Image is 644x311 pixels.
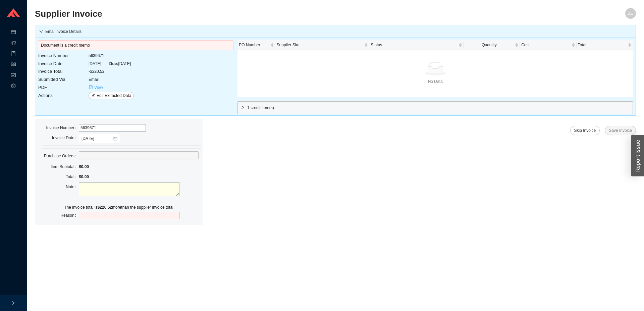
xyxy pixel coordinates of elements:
td: 5639671 [88,52,134,60]
label: Note [66,182,79,192]
td: [DATE] [DATE] [88,60,134,68]
td: Email [88,75,134,84]
label: Invoice Date [52,133,79,143]
h2: Supplier Invoice [35,8,486,20]
span: credit-card [11,28,16,38]
td: Invoice Number [38,52,88,60]
td: PDF [38,84,88,92]
span: down [39,30,43,34]
th: Cost sortable [520,40,576,50]
div: No Data [239,78,632,85]
div: 1 credit item(s) [238,102,633,114]
span: $0.00 [79,164,89,169]
label: Item Subtotal [51,162,79,171]
span: PO Number [239,42,269,48]
span: read [11,60,16,70]
span: Status [371,42,457,48]
span: ZE [628,8,633,19]
th: PO Number sortable [237,40,275,50]
span: 1 credit item(s) [247,104,630,111]
button: Save Invoice [605,126,636,135]
button: file-pdfView [89,84,103,91]
td: -$220.52 [88,67,134,75]
th: Status sortable [369,40,464,50]
td: Invoice Total [38,67,88,75]
span: Total [578,42,627,48]
button: Skip Invoice [570,126,600,135]
span: $220.52 [98,205,112,210]
span: Due: [109,61,118,66]
span: file-pdf [89,85,93,90]
span: Supplier Sku [277,42,363,48]
th: Total sortable [577,40,633,50]
span: View [94,84,103,91]
label: Total [66,172,79,182]
div: The invoice total is more than the supplier invoice total [39,204,199,211]
span: book [11,49,16,60]
th: Quantity sortable [464,40,520,50]
th: Supplier Sku sortable [275,40,370,50]
span: Edit Extracted Data [97,92,131,99]
span: right [11,301,15,305]
span: setting [11,81,16,92]
span: Skip Invoice [574,127,596,134]
span: edit [91,93,95,98]
span: right [240,105,245,109]
td: Actions [38,92,88,100]
td: Invoice Date [38,60,88,68]
td: Submitted Via [38,75,88,84]
span: fund [11,70,16,81]
label: Invoice Number [46,123,79,133]
input: 08/11/2025 [82,135,113,142]
span: Cost [521,42,570,48]
div: Document is a credit memo [41,42,230,49]
div: Email Invoice Details [39,28,632,35]
span: Quantity [465,42,514,48]
button: editEdit Extracted Data [89,92,134,99]
span: $0.00 [79,174,89,179]
label: Reason [60,211,79,220]
label: Purchase Orders [44,151,79,161]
